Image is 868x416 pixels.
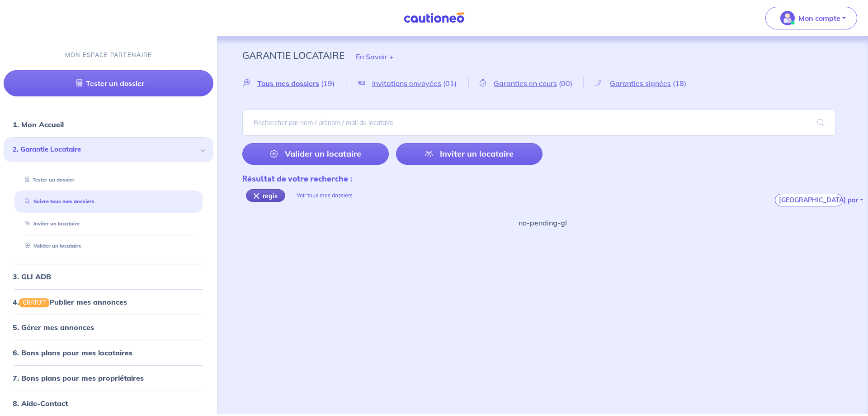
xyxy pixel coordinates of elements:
[4,344,213,362] div: 6. Bons plans pour mes locataires
[468,79,584,87] a: Garanties en cours(00)
[443,79,457,88] span: (01)
[21,220,80,227] a: Inviter un locataire
[396,143,542,165] a: Inviter un locataire
[13,144,198,155] span: 2. Garantie Locataire
[21,198,94,205] a: Suivre tous mes dossiers
[372,79,441,88] span: Invitations envoyées
[242,47,344,63] p: Garantie Locataire
[14,194,203,209] div: Suivre tous mes dossiers
[798,13,840,24] p: Mon compte
[4,115,213,134] div: 1. Mon Accueil
[14,172,203,187] div: Tester un dossier
[346,79,468,87] a: Invitations envoyées(01)
[242,79,346,87] a: Tous mes dossiers(19)
[765,7,857,29] button: illu_account_valid_menu.svgMon compte
[344,43,405,70] button: En Savoir +
[584,79,698,87] a: Garanties signées(18)
[559,79,572,88] span: (00)
[519,217,567,228] p: no-pending-gl
[65,51,152,59] p: MON ESPACE PARTENAIRE
[13,348,132,357] a: 6. Bons plans pour mes locataires
[242,110,835,136] input: Rechercher par nom / prénom / mail du locataire
[4,293,213,311] div: 4.GRATUITPublier mes annonces
[257,79,319,88] span: Tous mes dossiers
[13,272,51,281] a: 3. GLI ADB
[610,79,671,88] span: Garanties signées
[775,194,843,206] button: [GEOGRAPHIC_DATA] par
[4,318,213,336] div: 5. Gérer mes annonces
[21,243,81,249] a: Valider un locataire
[4,369,213,387] div: 7. Bons plans pour mes propriétaires
[321,79,335,88] span: (19)
[242,173,364,185] div: Résultat de votre recherche :
[246,189,285,202] div: regis
[285,185,364,206] div: Voir tous mes dossiers
[4,70,213,96] a: Tester un dossier
[780,11,795,25] img: illu_account_valid_menu.svg
[13,399,68,408] a: 8. Aide-Contact
[13,323,94,332] a: 5. Gérer mes annonces
[13,120,64,129] a: 1. Mon Accueil
[494,79,557,88] span: Garanties en cours
[4,137,213,162] div: 2. Garantie Locataire
[13,297,127,306] a: 4.GRATUITPublier mes annonces
[400,12,468,24] img: Cautioneo
[673,79,686,88] span: (18)
[4,394,213,412] div: 8. Aide-Contact
[807,110,835,135] span: search
[13,373,144,383] a: 7. Bons plans pour mes propriétaires
[21,177,75,183] a: Tester un dossier
[4,268,213,286] div: 3. GLI ADB
[14,239,203,253] div: Valider un locataire
[14,216,203,231] div: Inviter un locataire
[242,143,389,165] a: Valider un locataire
